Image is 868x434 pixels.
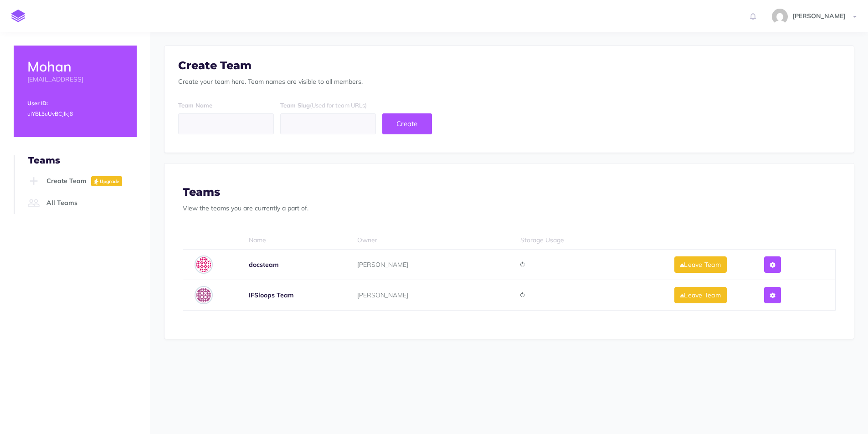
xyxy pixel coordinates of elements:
[178,101,212,110] label: Team Name
[674,256,727,273] button: Leave Team
[27,100,48,107] small: User ID:
[28,155,137,165] h4: Teams
[249,291,294,299] b: IFSloops Team
[772,9,788,25] img: 21e142feef428a111d1e80b1ac78ce4f.jpg
[249,260,279,269] b: docsteam
[183,186,836,198] h3: Teams
[237,231,346,249] th: Name
[183,203,836,213] p: View the teams you are currently a part of.
[178,60,840,71] h3: Create Team
[27,110,73,117] small: uiYBL3uUvBCJlkJ8
[674,287,727,303] button: Leave Team
[357,291,408,299] span: [PERSON_NAME]
[195,286,213,304] img: 4a5076058ccb72ae69ce5207fe660d49.jpg
[27,74,123,84] p: [EMAIL_ADDRESS]
[26,170,137,192] a: Create Team Upgrade
[280,101,367,110] label: Team Slug
[382,113,432,134] button: Create
[27,59,123,74] h2: Mohan
[100,179,120,184] small: Upgrade
[26,192,137,214] a: All Teams
[788,12,850,20] span: [PERSON_NAME]
[357,260,408,269] span: [PERSON_NAME]
[346,231,509,249] th: Owner
[509,231,672,249] th: Storage Usage
[11,10,25,22] img: logo-mark.svg
[195,255,213,274] img: a583a989c2f0bc56da42c44696a2118d.jpg
[310,102,367,109] span: (Used for team URLs)
[178,77,840,87] p: Create your team here. Team names are visible to all members.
